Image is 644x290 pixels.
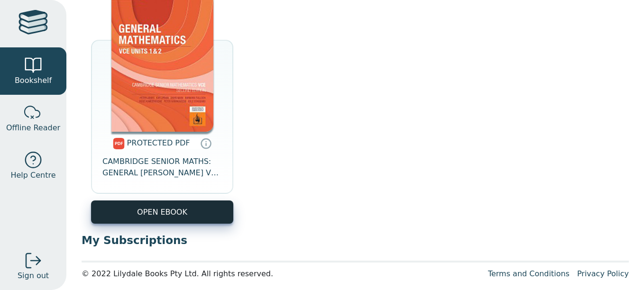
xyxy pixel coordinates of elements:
span: Offline Reader [6,122,60,134]
span: Bookshelf [15,75,52,86]
p: My Subscriptions [82,233,629,247]
img: pdf.svg [113,138,125,149]
a: Protected PDFs cannot be printed, copied or shared. They can be accessed online through Education... [200,137,212,149]
span: Help Centre [10,170,55,181]
span: CAMBRIDGE SENIOR MATHS: GENERAL [PERSON_NAME] VCE UNITS 1&2 [102,156,222,179]
span: PROTECTED PDF [127,138,190,147]
span: Sign out [18,270,49,281]
a: Privacy Policy [577,269,629,278]
div: © 2022 Lilydale Books Pty Ltd. All rights reserved. [82,268,480,280]
a: OPEN EBOOK [91,200,233,224]
a: Terms and Conditions [488,269,570,278]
